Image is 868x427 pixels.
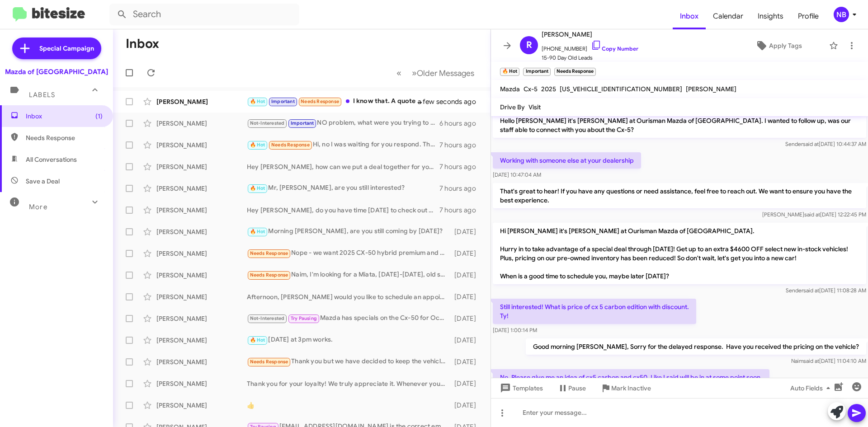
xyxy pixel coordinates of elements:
button: Pause [550,380,593,396]
span: Inbox [26,112,103,121]
span: 🔥 Hot [250,99,265,104]
button: Next [406,64,480,82]
span: Templates [498,380,543,396]
div: Morning [PERSON_NAME], are you still coming by [DATE]? [247,226,450,237]
a: Calendar [706,3,750,29]
div: [PERSON_NAME] [156,119,247,128]
span: Mazda [500,85,520,93]
span: R [526,38,532,52]
nav: Page navigation example [392,64,480,82]
span: 🔥 Hot [250,337,265,343]
span: Needs Response [250,250,288,256]
span: Cx-5 [524,85,538,93]
button: Templates [491,380,550,396]
a: Profile [791,3,826,29]
a: Copy Number [591,45,638,52]
div: Hi, no I was waiting for you respond. The front windshield has a minor chipped. [247,140,439,150]
div: Thank you for your loyalty! We truly appreciate it. Whenever you're ready to talk about your vehi... [247,379,450,388]
span: (1) [95,112,103,121]
div: [PERSON_NAME] [156,379,247,388]
div: [DATE] [450,336,483,345]
p: That's great to hear! If you have any questions or need assistance, feel free to reach out. We wa... [493,183,866,208]
span: Needs Response [26,133,103,142]
span: [PERSON_NAME] [DATE] 12:22:45 PM [762,211,866,218]
div: [DATE] [450,314,483,323]
div: Mr, [PERSON_NAME], are you still interested? [247,183,439,193]
div: 7 hours ago [439,141,483,150]
p: Hello [PERSON_NAME] it's [PERSON_NAME] at Ourisman Mazda of [GEOGRAPHIC_DATA]. I wanted to follow... [493,113,866,138]
span: [PERSON_NAME] [542,29,638,40]
div: [DATE] [450,271,483,280]
div: 7 hours ago [439,184,483,193]
span: Older Messages [417,68,474,78]
div: [DATE] [450,292,483,301]
span: Sender [DATE] 11:08:28 AM [786,287,866,294]
a: Insights [750,3,791,29]
div: I know that. A quote would be great. Ty [247,96,429,107]
div: a few seconds ago [429,97,483,106]
span: said at [803,357,819,364]
span: said at [804,211,820,218]
p: Working with someone else at your dealership [493,152,641,169]
p: Still interested! What is price of cx 5 carbon edition with discount. Ty! [493,299,696,324]
div: [PERSON_NAME] [156,314,247,323]
span: Special Campaign [39,44,94,53]
div: NB [834,7,849,22]
div: [PERSON_NAME] [156,357,247,366]
span: Save a Deal [26,177,60,186]
span: Visit [528,103,541,111]
span: Pause [568,380,586,396]
span: More [29,203,47,211]
div: 7 hours ago [439,206,483,215]
span: [DATE] 10:47:04 AM [493,171,541,178]
span: Drive By [500,103,525,111]
span: [PHONE_NUMBER] [542,40,638,53]
span: Important [291,120,314,126]
small: Needs Response [554,68,596,76]
input: Search [109,4,299,25]
div: [PERSON_NAME] [156,292,247,301]
span: Naim [DATE] 11:04:10 AM [791,357,866,364]
span: Auto Fields [790,380,834,396]
span: Not-Interested [250,120,285,126]
span: Needs Response [250,272,288,278]
span: [PERSON_NAME] [686,85,736,93]
span: » [412,67,417,79]
div: [PERSON_NAME] [156,162,247,171]
h1: Inbox [126,37,159,51]
span: 🔥 Hot [250,185,265,191]
div: [DATE] [450,401,483,410]
span: All Conversations [26,155,77,164]
div: NO problem, what were you trying to achieve [247,118,439,128]
div: [PERSON_NAME] [156,271,247,280]
a: Special Campaign [12,38,101,59]
div: [DATE] [450,249,483,258]
span: Mark Inactive [611,380,651,396]
div: [PERSON_NAME] [156,206,247,215]
div: 7 hours ago [439,162,483,171]
span: [DATE] 1:00:14 PM [493,327,537,333]
span: said at [803,141,819,147]
button: Mark Inactive [593,380,658,396]
button: Apply Tags [732,38,825,54]
span: Important [271,99,295,104]
div: [PERSON_NAME] [156,401,247,410]
div: [PERSON_NAME] [156,141,247,150]
div: Hey [PERSON_NAME], how can we put a deal together for you on the Cx-90? [247,162,439,171]
span: [US_VEHICLE_IDENTIFICATION_NUMBER] [560,85,682,93]
p: Hi [PERSON_NAME] it's [PERSON_NAME] at Ourisman Mazda of [GEOGRAPHIC_DATA]. Hurry in to take adva... [493,223,866,284]
span: Try Pausing [291,315,317,321]
span: 2025 [541,85,556,93]
a: Inbox [673,3,706,29]
div: [DATE] [450,357,483,366]
span: 🔥 Hot [250,229,265,235]
button: NB [826,7,858,22]
small: Important [523,68,550,76]
span: Needs Response [250,359,288,365]
div: 6 hours ago [439,119,483,128]
button: Auto Fields [783,380,841,396]
small: 🔥 Hot [500,68,519,76]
